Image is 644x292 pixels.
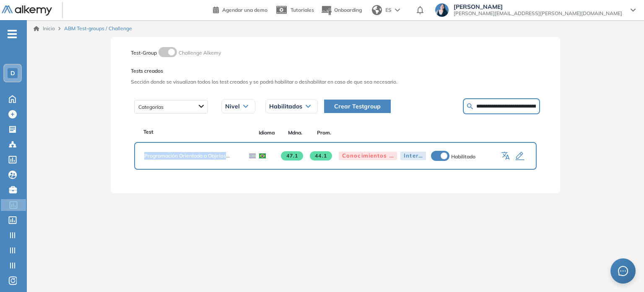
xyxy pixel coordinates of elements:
[131,78,540,86] span: Sección donde se visualizan todos los test creados y se podrá habilitar o deshabilitar en caso de...
[131,50,157,56] span: Test-Group
[334,102,381,111] span: Crear Testgroup
[334,7,362,13] span: Onboarding
[310,151,332,160] span: 44.1
[395,8,400,12] img: arrow
[385,6,392,14] span: ES
[291,7,314,13] span: Tutoriales
[213,4,267,14] a: Agendar una demo
[144,152,237,160] span: Programación Orientada a Objetos - Intermedio
[269,103,302,110] span: Habilitados
[451,153,475,160] span: Habilitado
[179,50,221,56] span: Challenge Alkemy
[259,153,266,158] img: BRA
[618,266,628,276] span: message
[64,25,132,32] span: ABM Test-groups / Challenge
[131,67,540,75] span: Tests creados
[454,10,622,17] span: [PERSON_NAME][EMAIL_ADDRESS][PERSON_NAME][DOMAIN_NAME]
[134,173,537,183] div: .
[225,103,240,110] span: Nivel
[339,152,397,160] div: Conocimientos fundacionales
[10,70,15,76] span: D
[34,25,55,32] a: Inicio
[2,5,52,16] img: Logo
[454,3,622,10] span: [PERSON_NAME]
[281,151,303,160] span: 47.1
[281,129,310,137] span: Mdna.
[372,5,382,15] img: world
[321,1,362,19] button: Onboarding
[400,152,426,160] div: Intermedio
[249,153,256,158] img: ESP
[324,100,391,113] button: Crear Testgroup
[222,7,267,13] span: Agendar una demo
[143,128,153,136] span: Test
[252,129,281,137] span: Idioma
[310,129,339,137] span: Prom.
[8,33,17,35] i: -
